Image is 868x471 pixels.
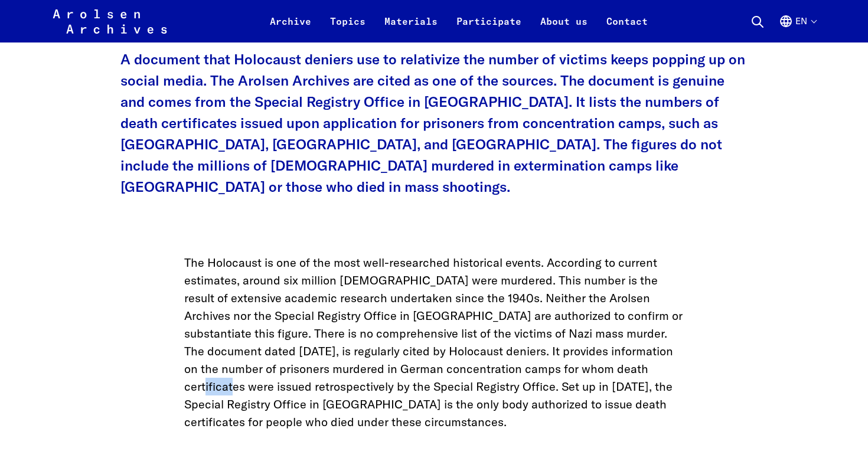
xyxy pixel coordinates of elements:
p: A document that Holocaust deniers use to relativize the number of victims keeps popping up on soc... [120,48,748,197]
nav: Primary [260,7,657,35]
a: Archive [260,14,321,42]
a: About us [531,14,597,42]
a: Topics [321,14,375,42]
a: Materials [375,14,447,42]
button: English, language selection [779,14,816,42]
a: Participate [447,14,531,42]
a: Contact [597,14,657,42]
p: The Holocaust is one of the most well-researched historical events. According to current estimate... [184,254,684,431]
